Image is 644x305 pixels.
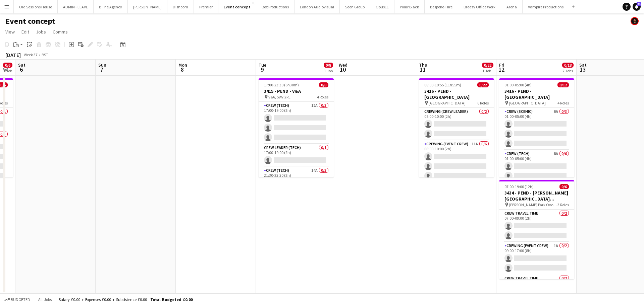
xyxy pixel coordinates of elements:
[14,0,58,13] button: Old Sessions House
[559,184,569,189] span: 0/6
[5,16,55,26] h1: Event concept
[340,0,370,13] button: Seen Group
[499,210,574,242] app-card-role: Crew Travel Time0/207:00-09:00 (2h)
[504,184,534,189] span: 07:00-19:00 (12h)
[259,62,266,68] span: Tue
[557,202,569,207] span: 3 Roles
[150,297,193,302] span: Total Budgeted £0.00
[557,82,569,87] span: 0/12
[419,62,427,68] span: Thu
[33,27,49,36] a: Jobs
[419,140,494,212] app-card-role: Crewing (Event Crew)11A0/608:00-10:00 (2h)
[499,88,574,100] h3: 3416 - PEND - [GEOGRAPHIC_DATA]
[425,0,458,13] button: Bespoke-Hire
[177,66,187,73] span: 8
[19,27,32,36] a: Edit
[477,100,489,105] span: 6 Roles
[264,82,299,87] span: 17:00-23:30 (6h30m)
[578,66,587,73] span: 13
[259,102,334,144] app-card-role: Crew (Tech)12A0/317:00-19:00 (2h)
[429,100,466,105] span: [GEOGRAPHIC_DATA]
[419,88,494,100] h3: 3416 - PEND - [GEOGRAPHIC_DATA]
[5,29,15,35] span: View
[477,82,489,87] span: 0/22
[498,66,504,73] span: 12
[499,62,504,68] span: Fri
[3,27,17,36] a: View
[419,78,494,177] app-job-card: 08:00-19:55 (11h55m)0/223416 - PEND - [GEOGRAPHIC_DATA] [GEOGRAPHIC_DATA]6 RolesCrewing (Crew Lea...
[11,297,30,302] span: Budgeted
[59,297,193,302] div: Salary £0.00 + Expenses £0.00 + Subsistence £0.00 =
[256,0,294,13] button: Box Productions
[324,68,333,73] div: 1 Job
[319,82,328,87] span: 0/8
[509,100,546,105] span: [GEOGRAPHIC_DATA]
[557,100,569,105] span: 4 Roles
[499,242,574,275] app-card-role: Crewing (Event Crew)1A0/209:00-17:00 (8h)
[3,296,31,303] button: Budgeted
[509,202,557,207] span: [PERSON_NAME] Park Overgate, MK94AD
[50,27,70,36] a: Comms
[42,52,48,57] div: BST
[53,29,68,35] span: Comms
[17,66,25,73] span: 6
[167,0,194,13] button: Dishoom
[631,17,639,25] app-user-avatar: Christopher Ames
[324,63,333,68] span: 0/8
[504,82,532,87] span: 01:00-05:00 (4h)
[194,0,218,13] button: Premier
[499,78,574,177] app-job-card: 01:00-05:00 (4h)0/123416 - PEND - [GEOGRAPHIC_DATA] [GEOGRAPHIC_DATA]4 RolesCrew (Scenic)6A0/301:...
[482,68,493,73] div: 1 Job
[258,66,266,73] span: 9
[370,0,394,13] button: Opus11
[339,62,347,68] span: Wed
[499,190,574,202] h3: 3434 - PEND - [PERSON_NAME][GEOGRAPHIC_DATA] Overgate ([GEOGRAPHIC_DATA] car)
[562,68,573,73] div: 2 Jobs
[178,62,187,68] span: Mon
[338,66,347,73] span: 10
[501,0,523,13] button: Arena
[424,82,461,87] span: 08:00-19:55 (11h55m)
[633,3,641,11] a: 21
[418,66,427,73] span: 11
[579,62,587,68] span: Sat
[419,108,494,140] app-card-role: Crewing (Crew Leader)0/208:00-10:00 (2h)
[499,180,574,279] app-job-card: 07:00-19:00 (12h)0/63434 - PEND - [PERSON_NAME][GEOGRAPHIC_DATA] Overgate ([GEOGRAPHIC_DATA] car)...
[259,78,334,177] app-job-card: 17:00-23:30 (6h30m)0/83415 - PEND - V&A V&A, SW7 2RL4 RolesCrew (Tech)12A0/317:00-19:00 (2h) Crew...
[499,108,574,150] app-card-role: Crew (Scenic)6A0/301:00-05:00 (4h)
[5,52,21,58] div: [DATE]
[637,2,641,6] span: 21
[259,88,334,94] h3: 3415 - PEND - V&A
[22,52,39,57] span: Week 37
[98,62,106,68] span: Sun
[97,66,106,73] span: 7
[268,94,290,99] span: V&A, SW7 2RL
[128,0,167,13] button: [PERSON_NAME]
[499,150,574,221] app-card-role: Crew (Tech)8A0/601:00-05:00 (4h)
[36,29,46,35] span: Jobs
[58,0,94,13] button: ADMIN - LEAVE
[562,63,574,68] span: 0/18
[18,62,25,68] span: Sat
[259,144,334,167] app-card-role: Crew Leader (Tech)0/117:00-19:00 (2h)
[37,297,53,302] span: All jobs
[218,0,256,13] button: Event concept
[94,0,128,13] button: B The Agency
[394,0,425,13] button: Polar Black
[259,167,334,209] app-card-role: Crew (Tech)14A0/321:30-23:30 (2h)
[21,29,29,35] span: Edit
[523,0,569,13] button: Vampire Productions
[294,0,340,13] button: London AudioVisual
[3,63,12,68] span: 0/6
[317,94,328,99] span: 4 Roles
[458,0,501,13] button: Breezy Office Work
[482,63,493,68] span: 0/22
